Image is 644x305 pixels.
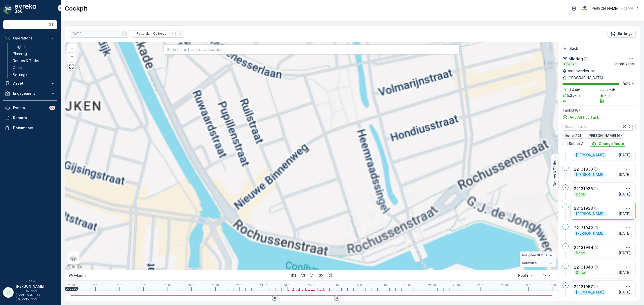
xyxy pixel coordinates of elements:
span: Assignee Status [522,253,547,257]
p: Settings [13,72,27,77]
a: Documents [3,123,57,133]
span: + [71,46,73,51]
a: Open this area in Google Maps (opens a new window) [66,264,83,270]
p: [DATE] [618,231,631,236]
div: Help Tooltip Icon [594,147,598,151]
a: Cockpit [11,64,57,71]
p: Finished [563,62,577,66]
button: Change Route [590,141,626,147]
img: logo [3,4,13,14]
p: 15:00 [308,284,315,287]
p: 14:00 [284,284,291,287]
p: 22131936 [574,186,593,192]
a: Add Ad Hoc Task [562,115,599,120]
summary: Assignee Status [520,251,556,259]
a: Zoom Out [68,53,75,60]
div: Route [518,273,529,277]
input: Search Tasks [562,123,636,131]
p: 07:00 [116,284,123,287]
p: 20:00 [428,284,436,287]
p: Documents [13,125,55,130]
p: Routes & Tasks [13,58,39,63]
p: -m [605,93,610,98]
p: 5.20km [567,93,580,98]
p: 05:00 [67,284,75,287]
p: [DATE] [618,270,631,275]
button: Done (12) [562,133,583,139]
p: Cockpit [65,5,88,13]
a: Insights [11,43,57,50]
p: Change Route [599,141,624,146]
p: 09:00 [164,284,172,287]
p: [DATE] [618,152,631,158]
p: 22131949 [574,264,593,270]
p: Asset [13,81,47,86]
p: [DATE] [618,192,631,197]
p: - [565,225,566,229]
p: 22131933 [574,166,593,172]
a: Layers [68,252,79,264]
p: [PERSON_NAME] [575,231,605,236]
img: Google [66,264,83,270]
p: 22:00 [476,284,484,287]
div: 1x [543,273,547,277]
p: 19:00 [404,284,412,287]
p: 13:00 [260,284,267,287]
p: 100 % [621,81,630,86]
p: ( +02:00 ) [620,7,633,11]
summary: Activities [520,259,556,267]
p: 23:00 [500,284,508,287]
p: 22131938 [574,205,593,211]
p: Done (12) [565,133,581,138]
a: Events99 [3,103,57,113]
div: Help Tooltip Icon [594,167,598,171]
p: [PERSON_NAME] [16,284,53,289]
p: 05:00-23:59 [615,62,635,66]
p: - [565,244,566,248]
p: Events [13,105,46,110]
p: 22131957 [574,284,593,290]
p: [PERSON_NAME] [575,211,605,216]
div: Help Tooltip Icon [584,57,588,61]
button: JJ[PERSON_NAME][PERSON_NAME][EMAIL_ADDRESS][DOMAIN_NAME] [3,284,57,301]
p: Back [570,46,578,51]
p: [PERSON_NAME] [575,290,605,295]
span: Activities [522,261,537,265]
p: 11:00 [212,284,219,287]
p: ⌘B [49,23,54,27]
p: 22131942 [574,225,593,231]
div: JJ [4,288,12,296]
p: -- km/h [73,273,86,278]
p: 05:00:00 [65,287,77,290]
p: Engagement [13,91,47,96]
p: [PERSON_NAME] [575,172,605,177]
p: Insights [13,44,26,49]
p: - [567,98,569,104]
p: [PERSON_NAME] (6) [587,133,622,138]
img: basis-logo_rgb2x.png [581,6,588,11]
p: - [565,205,566,209]
a: Routes & Tasks [11,57,57,64]
div: Help Tooltip Icon [594,226,598,230]
p: PS Middag [562,56,583,62]
p: - [565,264,566,268]
p: 99 [50,106,54,110]
div: Help Tooltip Icon [594,265,598,269]
button: [PERSON_NAME](+02:00) [581,4,640,13]
p: [PERSON_NAME] [590,6,618,11]
p: Done [575,250,585,256]
img: logo_dark-DEwI_e13.png [15,4,36,14]
span: v 1.52.0 [3,280,57,283]
p: Done [575,192,585,197]
div: Help Tooltip Icon [594,206,598,210]
p: Settings [618,31,633,36]
p: [PERSON_NAME][EMAIL_ADDRESS][DOMAIN_NAME] [16,289,53,301]
p: - [565,283,566,287]
p: [DATE] [618,172,631,177]
p: 12:00 [236,284,243,287]
p: 21:00 [453,284,460,287]
a: Zoom In [68,45,75,53]
p: medewerker-ps [567,68,595,73]
button: Asset [3,78,57,88]
div: Help Tooltip Icon [594,245,598,249]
